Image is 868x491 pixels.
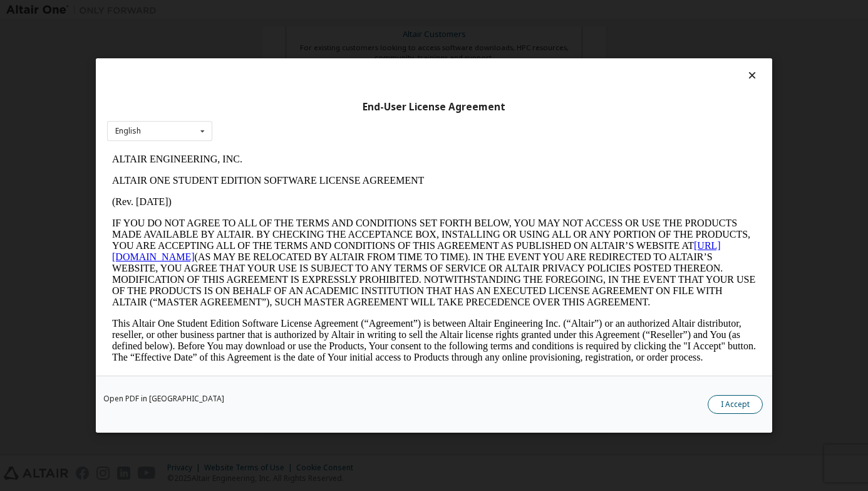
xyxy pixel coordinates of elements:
p: This Altair One Student Edition Software License Agreement (“Agreement”) is between Altair Engine... [5,169,649,214]
a: [URL][DOMAIN_NAME] [5,92,614,114]
button: I Accept [708,395,763,414]
p: (Rev. [DATE]) [5,48,649,59]
p: ALTAIR ENGINEERING, INC. [5,5,649,16]
p: ALTAIR ONE STUDENT EDITION SOFTWARE LICENSE AGREEMENT [5,26,649,38]
p: IF YOU DO NOT AGREE TO ALL OF THE TERMS AND CONDITIONS SET FORTH BELOW, YOU MAY NOT ACCESS OR USE... [5,69,649,159]
div: English [115,127,141,135]
a: Open PDF in [GEOGRAPHIC_DATA] [103,395,224,403]
div: End-User License Agreement [107,101,761,114]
